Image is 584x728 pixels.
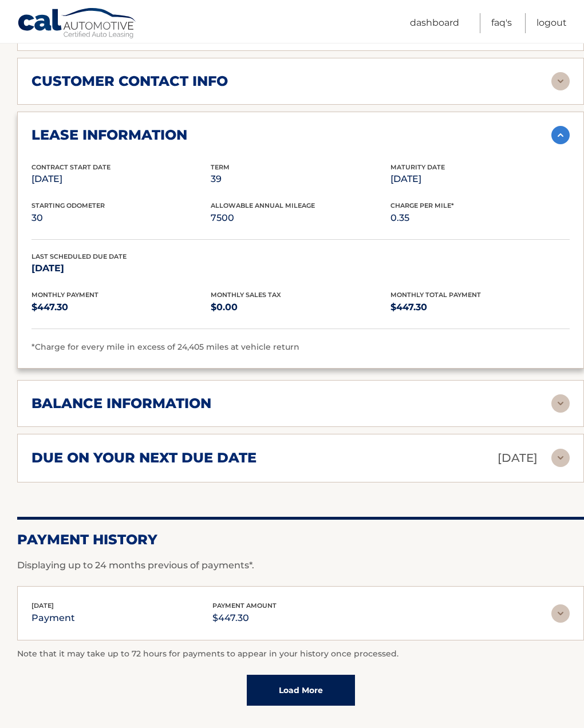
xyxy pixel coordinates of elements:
[17,531,584,548] h2: Payment History
[211,201,315,209] span: Allowable Annual Mileage
[31,252,127,260] span: Last Scheduled Due Date
[31,171,211,187] p: [DATE]
[536,13,567,33] a: Logout
[390,291,481,299] span: Monthly Total Payment
[17,559,584,572] p: Displaying up to 24 months previous of payments*.
[212,610,277,626] p: $447.30
[551,126,570,144] img: accordion-active.svg
[551,449,570,467] img: accordion-rest.svg
[498,448,538,468] p: [DATE]
[410,13,459,33] a: Dashboard
[247,675,355,706] a: Load More
[17,7,137,41] a: Cal Automotive
[31,126,187,144] h2: lease information
[211,210,390,226] p: 7500
[211,291,281,299] span: Monthly Sales Tax
[491,13,512,33] a: FAQ's
[31,73,228,90] h2: customer contact info
[31,299,211,315] p: $447.30
[31,201,105,209] span: Starting Odometer
[31,610,75,626] p: payment
[211,171,390,187] p: 39
[17,647,584,661] p: Note that it may take up to 72 hours for payments to appear in your history once processed.
[212,602,277,610] span: payment amount
[31,395,211,412] h2: balance information
[31,342,299,352] span: *Charge for every mile in excess of 24,405 miles at vehicle return
[390,163,445,171] span: Maturity Date
[551,72,570,90] img: accordion-rest.svg
[31,260,211,276] p: [DATE]
[211,163,230,171] span: Term
[551,394,570,413] img: accordion-rest.svg
[390,299,570,315] p: $447.30
[551,604,570,623] img: accordion-rest.svg
[390,201,454,209] span: Charge Per Mile*
[31,210,211,226] p: 30
[390,171,570,187] p: [DATE]
[390,210,570,226] p: 0.35
[31,291,98,299] span: Monthly Payment
[31,449,257,466] h2: due on your next due date
[211,299,390,315] p: $0.00
[31,163,111,171] span: Contract Start Date
[31,602,54,610] span: [DATE]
